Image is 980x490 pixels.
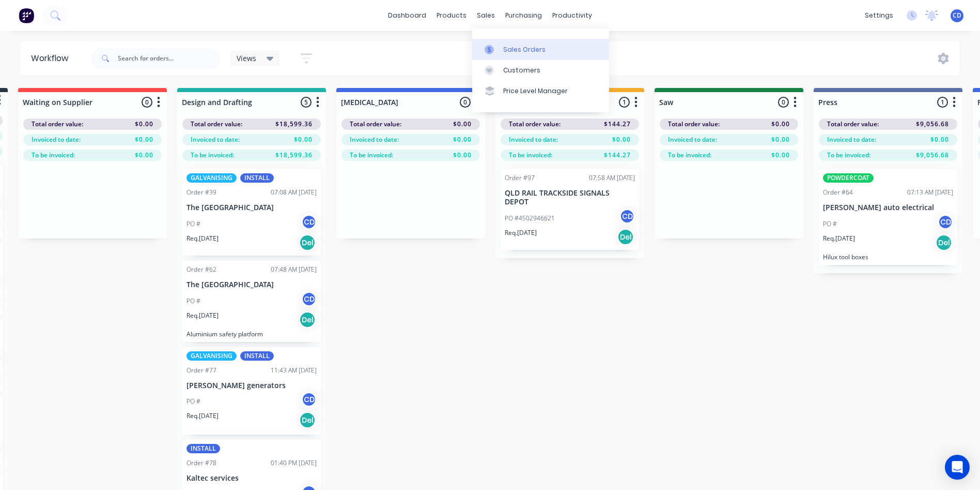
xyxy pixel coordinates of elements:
span: $0.00 [930,135,949,144]
span: $144.27 [604,120,631,129]
div: CD [301,291,317,307]
div: purchasing [500,8,547,23]
p: Hilux tool boxes [823,253,953,261]
span: $9,056.68 [916,151,949,160]
div: Del [617,229,634,245]
div: Order #97 [505,173,535,183]
div: GALVANISING [186,173,237,183]
span: $144.27 [604,151,631,160]
div: Open Intercom Messenger [945,455,970,480]
span: $0.00 [612,135,631,144]
p: PO # [186,296,200,306]
span: Total order value: [827,120,879,129]
span: Total order value: [350,120,401,129]
span: Invoiced to date: [509,135,558,144]
div: Price Level Manager [503,86,568,96]
a: dashboard [383,8,431,23]
div: Del [299,311,316,328]
div: Order #6207:48 AM [DATE]The [GEOGRAPHIC_DATA]PO #CDReq.[DATE]DelAluminium safety platform [182,261,321,342]
div: CD [619,209,635,224]
div: Workflow [31,52,73,65]
span: Total order value: [191,120,242,129]
a: Customers [472,60,609,81]
span: Total order value: [32,120,83,129]
span: $0.00 [135,135,153,144]
div: Order #62 [186,265,216,274]
img: Factory [19,8,34,23]
div: 01:40 PM [DATE] [271,458,317,468]
div: 07:08 AM [DATE] [271,188,317,197]
p: Req. [DATE] [186,311,219,320]
span: Invoiced to date: [827,135,876,144]
p: Req. [DATE] [505,228,537,237]
span: To be invoiced: [350,151,393,160]
p: PO #4502946621 [505,214,555,223]
span: $0.00 [135,151,153,160]
span: To be invoiced: [668,151,711,160]
div: Order #39 [186,188,216,197]
div: Sales Orders [503,45,546,54]
div: Order #77 [186,366,216,375]
div: GALVANISINGINSTALLOrder #7711:43 AM [DATE][PERSON_NAME] generatorsPO #CDReq.[DATE]Del [182,347,321,435]
p: The [GEOGRAPHIC_DATA] [186,280,317,289]
div: GALVANISINGINSTALLOrder #3907:08 AM [DATE]The [GEOGRAPHIC_DATA]PO #CDReq.[DATE]Del [182,169,321,256]
span: CD [953,11,961,20]
div: Del [936,234,952,251]
span: $0.00 [771,120,790,129]
span: $0.00 [135,120,153,129]
p: [PERSON_NAME] generators [186,381,317,390]
span: $18,599.36 [275,120,313,129]
span: $0.00 [294,135,313,144]
div: POWDERCOAT [823,173,874,183]
p: [PERSON_NAME] auto electrical [823,203,953,212]
p: The [GEOGRAPHIC_DATA] [186,203,317,212]
div: sales [472,8,500,23]
span: Invoiced to date: [350,135,399,144]
p: Kaltec services [186,474,317,483]
p: Req. [DATE] [186,234,219,243]
span: To be invoiced: [509,151,552,160]
div: 07:58 AM [DATE] [589,173,635,183]
div: settings [860,8,898,23]
div: 07:13 AM [DATE] [907,188,953,197]
div: products [431,8,472,23]
span: Views [237,53,256,64]
div: Del [299,234,316,251]
span: $0.00 [453,120,472,129]
div: GALVANISING [186,351,237,361]
div: INSTALL [186,444,220,453]
span: $0.00 [771,151,790,160]
span: $18,599.36 [275,151,313,160]
div: Order #64 [823,188,853,197]
div: Customers [503,66,540,75]
span: Invoiced to date: [668,135,717,144]
span: $0.00 [453,151,472,160]
a: Sales Orders [472,39,609,60]
span: $0.00 [771,135,790,144]
span: $9,056.68 [916,120,949,129]
span: Invoiced to date: [191,135,240,144]
span: Invoiced to date: [32,135,81,144]
span: To be invoiced: [191,151,234,160]
div: 11:43 AM [DATE] [271,366,317,375]
div: Order #9707:58 AM [DATE]QLD RAIL TRACKSIDE SIGNALS DEPOTPO #4502946621CDReq.[DATE]Del [501,169,639,250]
span: To be invoiced: [32,151,75,160]
div: productivity [547,8,597,23]
div: Order #78 [186,458,216,468]
div: INSTALL [240,351,274,361]
span: Total order value: [668,120,720,129]
div: CD [938,214,953,230]
span: Total order value: [509,120,561,129]
div: INSTALL [240,173,274,183]
p: PO # [186,397,200,406]
p: PO # [823,219,837,229]
p: Aluminium safety platform [186,330,317,338]
div: CD [301,214,317,230]
input: Search for orders... [118,48,220,69]
div: CD [301,392,317,407]
p: QLD RAIL TRACKSIDE SIGNALS DEPOT [505,189,635,206]
div: 07:48 AM [DATE] [271,265,317,274]
p: Req. [DATE] [186,411,219,421]
a: Price Level Manager [472,81,609,101]
div: Del [299,412,316,428]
